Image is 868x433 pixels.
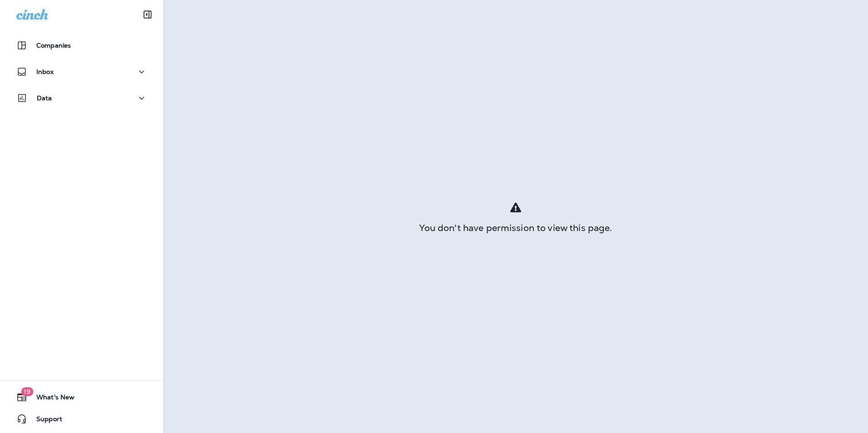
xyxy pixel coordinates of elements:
button: 19What's New [9,388,154,406]
button: Support [9,410,154,428]
p: Companies [36,42,71,49]
span: What's New [27,394,74,404]
p: Inbox [36,68,54,75]
p: Data [37,94,52,102]
span: Support [27,415,62,426]
div: You don't have permission to view this page. [163,224,868,231]
button: Companies [9,36,154,54]
span: 19 [21,387,33,396]
button: Inbox [9,63,154,81]
button: Data [9,89,154,107]
button: Collapse Sidebar [135,5,160,24]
